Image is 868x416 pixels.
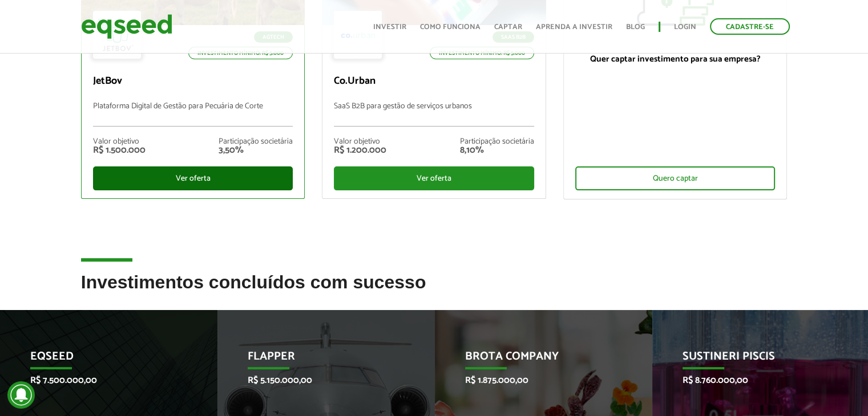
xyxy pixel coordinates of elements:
[219,146,293,155] div: 3,50%
[683,350,823,369] p: Sustineri Piscis
[248,375,388,386] p: R$ 5.150.000,00
[93,138,146,146] div: Valor objetivo
[460,146,534,155] div: 8,10%
[93,146,146,155] div: R$ 1.500.000
[420,23,481,31] a: Como funciona
[536,23,612,31] a: Aprenda a investir
[460,138,534,146] div: Participação societária
[30,375,171,386] p: R$ 7.500.000,00
[30,350,171,369] p: EqSeed
[683,375,823,386] p: R$ 8.760.000,00
[710,18,790,35] a: Cadastre-se
[93,75,293,88] p: JetBov
[575,166,776,190] div: Quero captar
[494,23,522,31] a: Captar
[334,102,534,127] p: SaaS B2B para gestão de serviços urbanos
[219,138,293,146] div: Participação societária
[81,272,788,309] h2: Investimentos concluídos com sucesso
[93,102,293,127] p: Plataforma Digital de Gestão para Pecuária de Corte
[81,11,172,42] img: EqSeed
[465,375,605,386] p: R$ 1.875.000,00
[626,23,645,31] a: Blog
[575,54,776,64] p: Quer captar investimento para sua empresa?
[334,138,386,146] div: Valor objetivo
[93,166,293,190] div: Ver oferta
[334,75,534,88] p: Co.Urban
[334,146,386,155] div: R$ 1.200.000
[674,23,696,31] a: Login
[373,23,406,31] a: Investir
[334,166,534,190] div: Ver oferta
[465,350,605,369] p: Brota Company
[248,350,388,369] p: Flapper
